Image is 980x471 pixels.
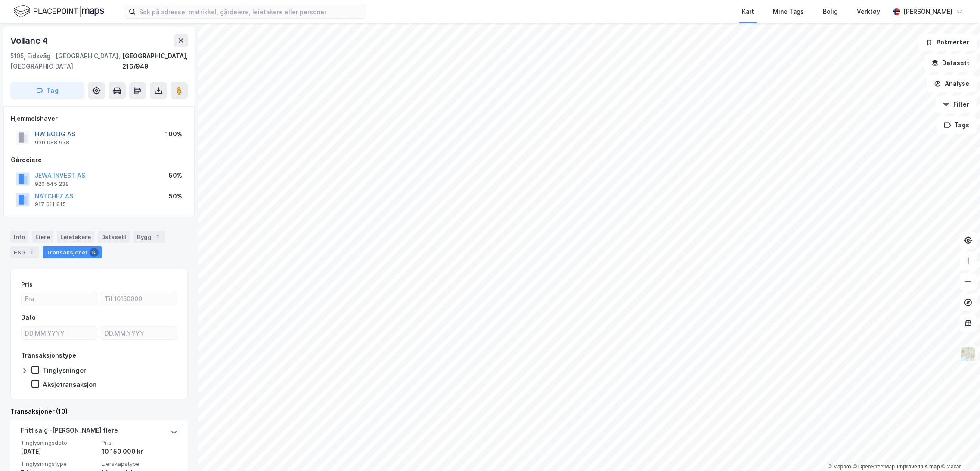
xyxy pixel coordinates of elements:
[136,5,366,18] input: Søk på adresse, matrikkel, gårdeiere, leietakere eller personer
[773,6,804,17] div: Mine Tags
[165,129,182,139] div: 100%
[22,327,97,339] input: DD.MM.YYYY
[43,380,96,389] div: Aksjetransaksjon
[43,366,86,374] div: Tinglysninger
[937,430,980,471] div: Kontrollprogram for chat
[101,292,177,305] input: Til 10150000
[10,82,84,99] button: Tag
[857,6,880,17] div: Verktøy
[90,248,99,257] div: 10
[918,34,977,51] button: Bokmerker
[102,460,177,468] span: Eierskapstype
[14,4,104,19] img: logo.f888ab2527a4732fd821a326f86c7f29.svg
[21,350,76,361] div: Transaksjonstype
[21,460,96,468] span: Tinglysningstype
[960,346,976,362] img: Z
[11,113,187,124] div: Hjemmelshaver
[10,231,28,243] div: Info
[122,51,188,72] div: [GEOGRAPHIC_DATA], 216/949
[43,246,102,258] div: Transaksjoner
[32,231,53,243] div: Eiere
[853,464,895,470] a: OpenStreetMap
[169,191,182,201] div: 50%
[937,116,977,134] button: Tags
[927,75,977,92] button: Analyse
[937,430,980,471] iframe: Chat Widget
[57,231,94,243] div: Leietakere
[169,170,182,181] div: 50%
[102,446,177,457] div: 10 150 000 kr
[897,464,940,470] a: Improve this map
[133,231,165,243] div: Bygg
[10,246,39,258] div: ESG
[21,279,33,290] div: Pris
[35,181,69,188] div: 920 545 238
[27,248,36,257] div: 1
[903,6,952,17] div: [PERSON_NAME]
[935,96,977,113] button: Filter
[10,51,122,72] div: 5105, Eidsvåg I [GEOGRAPHIC_DATA], [GEOGRAPHIC_DATA]
[823,6,838,17] div: Bolig
[22,292,97,305] input: Fra
[828,464,851,470] a: Mapbox
[35,139,69,146] div: 930 088 978
[10,34,50,47] div: Vollane 4
[101,327,177,339] input: DD.MM.YYYY
[742,6,754,17] div: Kart
[10,406,188,417] div: Transaksjoner (10)
[102,439,177,446] span: Pris
[21,425,118,439] div: Fritt salg - [PERSON_NAME] flere
[21,446,96,457] div: [DATE]
[21,312,36,323] div: Dato
[98,231,130,243] div: Datasett
[924,54,977,72] button: Datasett
[11,155,187,165] div: Gårdeiere
[21,439,96,446] span: Tinglysningsdato
[35,201,66,208] div: 917 611 815
[153,232,162,241] div: 1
